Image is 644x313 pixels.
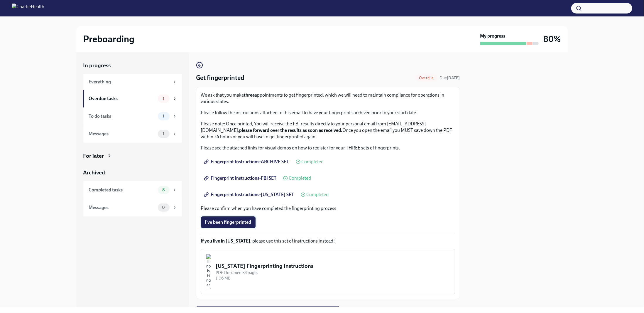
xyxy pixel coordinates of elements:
a: Fingerprint Instructions-[US_STATE] SET [201,189,298,201]
a: In progress [83,62,182,69]
span: Overdue [415,76,437,80]
strong: please forward over the results as soon as received. [239,127,343,133]
span: 8 [159,188,168,192]
a: For later [83,152,182,160]
div: Overdue tasks [89,95,155,102]
span: Completed [302,159,324,164]
strong: If you live in [US_STATE] [201,238,251,244]
span: October 1st, 2025 09:00 [440,75,460,81]
p: We ask that you make appointments to get fingerprinted, which we will need to maintain compliance... [201,92,455,105]
button: I've been fingerprinted [201,216,256,228]
span: Completed [307,192,329,197]
span: Completed [289,176,311,181]
h3: 80% [544,34,561,44]
div: PDF Document • 8 pages [216,270,450,275]
span: 1 [159,114,168,118]
p: Please note: Once printed, You will receive the FBI results directly to your personal email from ... [201,121,455,140]
p: , please use this set of instructions instead! [201,238,455,244]
div: Completed tasks [89,187,155,193]
h4: Get fingerprinted [196,73,244,82]
span: Fingerprint Instructions-[US_STATE] SET [205,192,294,198]
span: Fingerprint Instructions-ARCHIVE SET [205,159,289,165]
p: Please confirm when you have completed the fingerprinting process [201,205,455,212]
span: 0 [158,205,168,210]
div: Messages [89,131,155,137]
div: Everything [89,79,170,85]
span: Fingerprint Instructions-FBI SET [205,175,277,181]
div: For later [83,152,104,160]
span: 1 [159,96,168,101]
span: 1 [159,132,168,136]
h2: Preboarding [83,33,135,45]
span: I've been fingerprinted [205,219,251,225]
span: Due [440,75,460,80]
a: To do tasks1 [83,107,182,125]
a: Archived [83,169,182,176]
div: Messages [89,204,155,211]
img: Illinois Fingerprinting Instructions [206,254,211,289]
p: Please see the attached links for visual demos on how to register for your THREE sets of fingerpr... [201,145,455,151]
img: CharlieHealth [12,4,44,13]
strong: [DATE] [447,75,460,80]
a: Messages1 [83,125,182,143]
a: Overdue tasks1 [83,90,182,107]
a: Everything [83,74,182,90]
a: Fingerprint Instructions-ARCHIVE SET [201,156,293,168]
a: Messages0 [83,199,182,216]
button: [US_STATE] Fingerprinting InstructionsPDF Document•8 pages1.06 MB [201,249,455,294]
strong: My progress [480,33,506,39]
strong: three [244,92,255,98]
div: [US_STATE] Fingerprinting Instructions [216,262,450,270]
p: Please follow the instructions attached to this email to have your fingerprints archived prior to... [201,110,455,116]
div: 1.06 MB [216,275,450,281]
a: Fingerprint Instructions-FBI SET [201,172,281,184]
div: To do tasks [89,113,155,120]
a: Completed tasks8 [83,181,182,199]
